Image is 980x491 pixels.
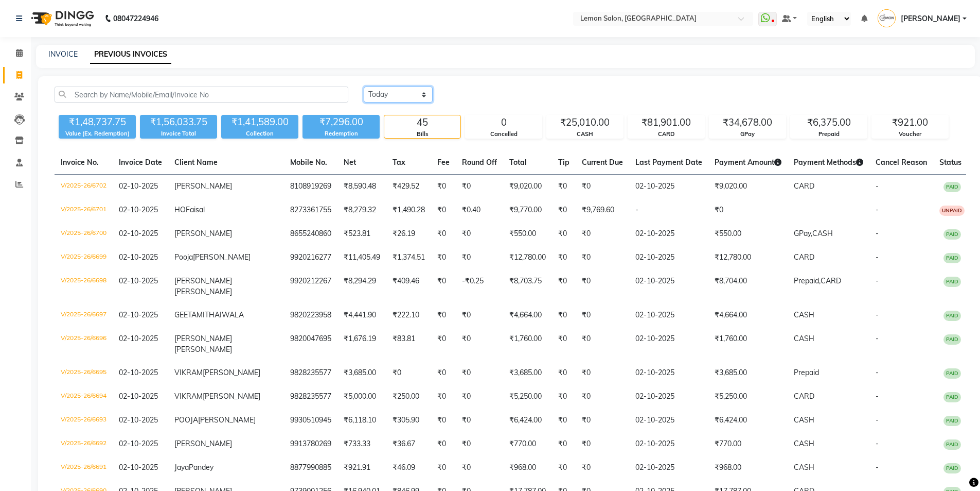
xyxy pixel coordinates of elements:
[629,327,708,361] td: 02-10-2025
[576,432,629,456] td: ₹0
[943,368,961,379] span: PAID
[55,303,113,327] td: V/2025-26/6697
[466,115,542,130] div: 0
[629,456,708,480] td: 02-10-2025
[55,456,113,480] td: V/2025-26/6691
[552,303,576,327] td: ₹0
[302,115,380,129] div: ₹7,296.00
[456,327,503,361] td: ₹0
[337,303,386,327] td: ₹4,441.90
[794,181,814,191] span: CARD
[284,246,337,269] td: 9920216277
[431,222,456,246] td: ₹0
[337,222,386,246] td: ₹523.81
[119,368,158,377] span: 02-10-2025
[337,269,386,303] td: ₹8,294.29
[386,198,431,222] td: ₹1,490.28
[55,175,113,199] td: V/2025-26/6702
[582,158,623,167] span: Current Due
[943,392,961,402] span: PAID
[386,456,431,480] td: ₹46.09
[456,303,503,327] td: ₹0
[708,222,788,246] td: ₹550.00
[386,409,431,432] td: ₹305.90
[635,158,702,167] span: Last Payment Date
[629,175,708,199] td: 02-10-2025
[456,385,503,409] td: ₹0
[284,361,337,385] td: 9828235577
[547,115,623,130] div: ₹25,010.00
[576,269,629,303] td: ₹0
[821,276,841,285] span: CARD
[552,269,576,303] td: ₹0
[284,269,337,303] td: 9920212267
[876,439,879,448] span: -
[119,392,158,401] span: 02-10-2025
[59,115,136,129] div: ₹1,48,737.75
[203,392,260,401] span: [PERSON_NAME]
[456,222,503,246] td: ₹0
[939,158,961,167] span: Status
[431,246,456,269] td: ₹0
[552,385,576,409] td: ₹0
[503,303,552,327] td: ₹4,664.00
[119,276,158,285] span: 02-10-2025
[708,385,788,409] td: ₹5,250.00
[55,246,113,269] td: V/2025-26/6699
[558,158,569,167] span: Tip
[708,327,788,361] td: ₹1,760.00
[708,456,788,480] td: ₹968.00
[876,392,879,401] span: -
[503,198,552,222] td: ₹9,770.00
[901,13,960,24] span: [PERSON_NAME]
[174,287,232,296] span: [PERSON_NAME]
[576,385,629,409] td: ₹0
[337,385,386,409] td: ₹5,000.00
[629,385,708,409] td: 02-10-2025
[431,269,456,303] td: ₹0
[284,175,337,199] td: 8108919269
[119,252,158,262] span: 02-10-2025
[943,253,961,263] span: PAID
[462,158,497,167] span: Round Off
[203,368,260,377] span: [PERSON_NAME]
[943,334,961,345] span: PAID
[386,385,431,409] td: ₹250.00
[552,432,576,456] td: ₹0
[576,246,629,269] td: ₹0
[119,205,158,214] span: 02-10-2025
[337,198,386,222] td: ₹8,279.32
[55,432,113,456] td: V/2025-26/6692
[708,269,788,303] td: ₹8,704.00
[174,334,232,343] span: [PERSON_NAME]
[708,246,788,269] td: ₹12,780.00
[55,222,113,246] td: V/2025-26/6700
[794,463,814,472] span: CASH
[386,222,431,246] td: ₹26.19
[547,130,623,139] div: CASH
[119,229,158,238] span: 02-10-2025
[431,456,456,480] td: ₹0
[794,392,814,401] span: CARD
[943,311,961,321] span: PAID
[576,222,629,246] td: ₹0
[629,198,708,222] td: -
[876,463,879,472] span: -
[503,409,552,432] td: ₹6,424.00
[302,129,380,138] div: Redemption
[709,115,786,130] div: ₹34,678.00
[876,368,879,377] span: -
[119,181,158,191] span: 02-10-2025
[503,361,552,385] td: ₹3,685.00
[386,269,431,303] td: ₹409.46
[943,229,961,240] span: PAID
[140,129,217,138] div: Invoice Total
[431,361,456,385] td: ₹0
[509,158,527,167] span: Total
[221,115,298,129] div: ₹1,41,589.00
[337,175,386,199] td: ₹8,590.48
[576,409,629,432] td: ₹0
[174,345,232,354] span: [PERSON_NAME]
[872,115,948,130] div: ₹921.00
[456,361,503,385] td: ₹0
